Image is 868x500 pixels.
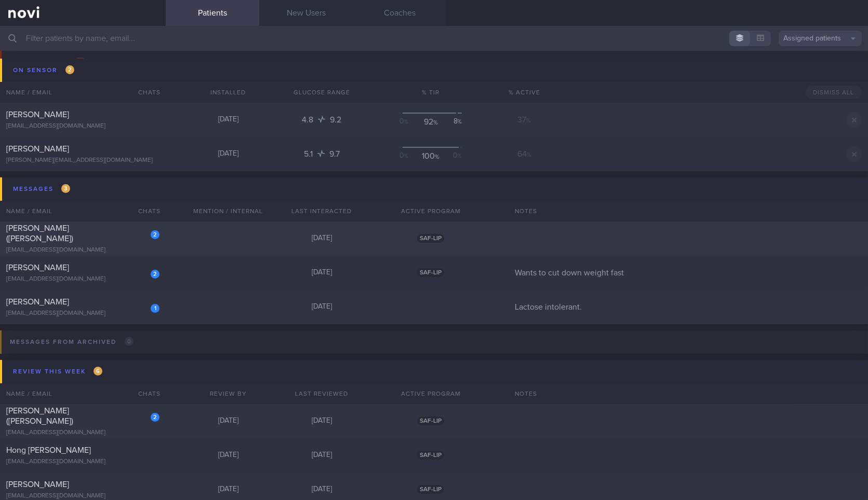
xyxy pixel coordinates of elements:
div: Chats [124,201,166,221]
span: 0 [125,337,133,346]
span: SAF-LIP [417,416,444,425]
div: 92 [421,117,440,127]
div: 0 [443,151,462,161]
sub: % [458,154,462,159]
div: Active Program [368,201,493,221]
span: 5.1 [304,150,315,158]
div: 0 [399,151,419,161]
div: [DATE] [181,416,275,426]
div: [DATE] [275,485,368,494]
span: [PERSON_NAME] ([PERSON_NAME]) [6,407,73,425]
div: % Active [493,82,555,103]
span: [PERSON_NAME] [6,480,69,489]
div: % TIR [368,82,493,103]
div: 2 [151,230,159,239]
button: Assigned patients [779,31,862,46]
span: 6 [94,367,102,376]
button: Dismiss All [806,86,862,99]
div: Messages [10,182,73,196]
div: [EMAIL_ADDRESS][DOMAIN_NAME] [6,310,159,317]
sub: % [435,154,439,160]
div: [DATE] [275,268,368,277]
div: [DATE] [181,115,275,124]
div: 64 [493,149,555,159]
span: 2 [65,65,74,74]
div: Installed [181,82,275,103]
div: Review this week [10,365,105,379]
span: SAF-LIP [417,485,444,494]
div: [EMAIL_ADDRESS][DOMAIN_NAME] [6,275,159,283]
span: 4.8 [302,116,315,124]
span: Hong [PERSON_NAME] [6,446,91,454]
div: [DATE] [275,234,368,243]
div: 1 [151,304,159,313]
div: [DATE] [275,416,368,426]
div: [DATE] [181,485,275,494]
div: 2 [151,270,159,279]
div: Lactose intolerant. [509,302,868,312]
span: SAF-LIP [417,234,444,243]
div: 2 [151,413,159,422]
span: 9.2 [330,116,341,124]
div: [PERSON_NAME][EMAIL_ADDRESS][DOMAIN_NAME] [6,157,159,164]
div: Mention / Internal [181,201,275,221]
sub: % [404,154,408,159]
span: [PERSON_NAME] [6,145,69,153]
span: SAF-LIP [417,268,444,277]
span: [PERSON_NAME] [6,298,69,306]
div: 0 [399,117,419,127]
div: [DATE] [181,451,275,460]
div: Chats [124,82,166,103]
div: Glucose Range [275,82,368,103]
div: Notes [509,201,868,221]
div: [EMAIL_ADDRESS][DOMAIN_NAME] [6,492,159,500]
div: On sensor [10,63,77,77]
span: [PERSON_NAME] [6,110,69,119]
span: [PERSON_NAME] ([PERSON_NAME]) [6,224,73,243]
div: 37 [493,115,555,125]
div: [EMAIL_ADDRESS][DOMAIN_NAME] [6,122,159,130]
span: 9.7 [329,150,340,158]
div: [EMAIL_ADDRESS][DOMAIN_NAME] [6,246,159,254]
div: Last Interacted [275,201,368,221]
div: Review By [181,383,275,404]
sub: % [404,119,408,124]
div: 8 [443,117,462,127]
sub: % [458,119,462,124]
div: Last Reviewed [275,383,368,404]
div: [DATE] [275,302,368,312]
div: Active Program [368,383,493,404]
div: [DATE] [275,451,368,460]
div: 100 [421,151,440,161]
div: Chats [124,383,166,404]
span: 3 [61,184,70,193]
sub: % [433,120,438,126]
span: SAF-LIP [417,451,444,460]
div: Wants to cut down weight fast [509,268,868,278]
div: [EMAIL_ADDRESS][DOMAIN_NAME] [6,458,159,466]
div: [EMAIL_ADDRESS][DOMAIN_NAME] [6,429,159,437]
div: Messages from Archived [7,335,136,349]
sub: % [527,152,531,158]
sub: % [526,118,531,124]
span: [PERSON_NAME] [6,263,69,272]
div: Notes [509,383,868,404]
div: [DATE] [181,149,275,159]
